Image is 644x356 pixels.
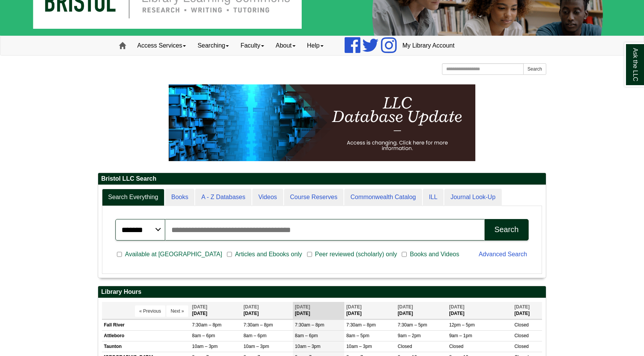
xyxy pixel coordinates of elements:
[284,189,344,206] a: Course Reserves
[407,250,462,259] span: Books and Videos
[449,333,472,338] span: 9am – 1pm
[523,63,546,75] button: Search
[301,36,329,55] a: Help
[227,251,232,258] input: Articles and Ebooks only
[447,302,513,319] th: [DATE]
[102,189,164,206] a: Search Everything
[295,304,310,310] span: [DATE]
[398,333,421,338] span: 9am – 2pm
[252,189,283,206] a: Videos
[243,344,269,349] span: 10am – 3pm
[479,251,527,257] a: Advanced Search
[293,302,344,319] th: [DATE]
[514,322,529,328] span: Closed
[102,331,190,341] td: Attleboro
[169,84,475,161] img: HTML tutorial
[307,251,312,258] input: Peer reviewed (scholarly) only
[495,225,519,234] div: Search
[514,344,529,349] span: Closed
[102,320,190,330] td: Fall River
[398,322,427,328] span: 7:30am – 5pm
[449,304,465,310] span: [DATE]
[166,305,188,317] button: Next »
[295,333,318,338] span: 8am – 6pm
[102,341,190,352] td: Taunton
[444,189,501,206] a: Journal Look-Up
[135,305,165,317] button: « Previous
[295,344,320,349] span: 10am – 3pm
[243,322,273,328] span: 7:30am – 8pm
[243,333,266,338] span: 8am – 6pm
[243,304,259,310] span: [DATE]
[346,333,369,338] span: 8am – 5pm
[312,250,400,259] span: Peer reviewed (scholarly) only
[192,36,235,55] a: Searching
[402,251,407,258] input: Books and Videos
[235,36,270,55] a: Faculty
[295,322,324,328] span: 7:30am – 8pm
[242,302,293,319] th: [DATE]
[396,302,447,319] th: [DATE]
[122,250,225,259] span: Available at [GEOGRAPHIC_DATA]
[398,344,412,349] span: Closed
[131,36,192,55] a: Access Services
[449,322,475,328] span: 12pm – 5pm
[346,344,372,349] span: 10am – 3pm
[346,322,376,328] span: 7:30am – 8pm
[192,344,218,349] span: 10am – 3pm
[513,302,542,319] th: [DATE]
[192,333,215,338] span: 8am – 6pm
[98,286,546,298] h2: Library Hours
[423,189,444,206] a: ILL
[192,322,222,328] span: 7:30am – 8pm
[195,189,251,206] a: A - Z Databases
[344,189,422,206] a: Commonwealth Catalog
[344,302,396,319] th: [DATE]
[346,304,361,310] span: [DATE]
[449,344,463,349] span: Closed
[117,251,122,258] input: Available at [GEOGRAPHIC_DATA]
[192,304,207,310] span: [DATE]
[190,302,242,319] th: [DATE]
[165,189,194,206] a: Books
[398,304,413,310] span: [DATE]
[270,36,301,55] a: About
[397,36,460,55] a: My Library Account
[514,333,529,338] span: Closed
[98,173,546,185] h2: Bristol LLC Search
[485,219,529,241] button: Search
[514,304,530,310] span: [DATE]
[232,250,305,259] span: Articles and Ebooks only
